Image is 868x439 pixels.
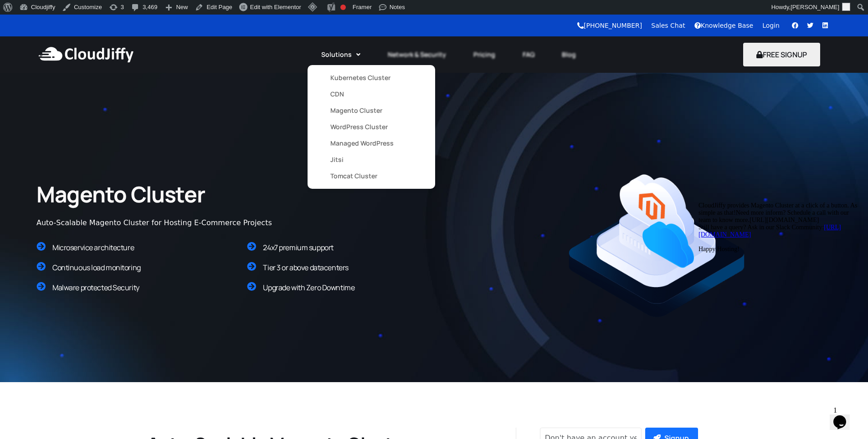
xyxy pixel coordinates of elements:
[651,22,685,29] a: Sales Chat
[52,283,139,293] span: Malware protected Security
[460,45,509,65] a: Pricing
[250,4,301,10] span: Edit with Elementor
[4,25,146,40] a: [URL][DOMAIN_NAME]
[830,403,859,430] iframe: chat widget
[509,45,548,65] a: FAQ
[374,45,460,65] a: Network & Security
[577,22,642,29] a: [PHONE_NUMBER]
[330,70,412,86] a: Kubernetes Cluster
[791,4,839,10] span: [PERSON_NAME]
[565,172,748,320] img: Magento.png
[695,198,859,398] iframe: chat widget
[36,180,301,208] h2: Magento Cluster
[743,50,820,60] a: FREE SIGNUP
[308,45,374,65] a: Solutions
[340,5,346,10] div: Focus keyphrase not set
[52,242,134,252] span: Microservice architecture
[762,22,780,29] a: Login
[263,283,354,293] span: Upgrade with Zero Downtime
[548,45,590,65] a: Blog
[330,86,412,102] a: CDN
[330,135,412,151] a: Managed WordPress
[330,102,412,119] a: Magento Cluster
[330,151,412,168] a: Jitsi
[36,217,355,228] div: Auto-Scalable Magento Cluster for Hosting E-Commerce Projects
[330,168,412,184] a: Tomcat Cluster
[4,4,163,54] span: CloudJiffy provides Magento Cluster at a click of a button. As simple as that!Need more inform? S...
[263,242,333,252] span: 24x7 premium support
[330,119,412,135] a: WordPress Cluster
[52,262,141,272] span: Continuous load monitoring
[743,43,820,66] button: FREE SIGNUP
[263,262,348,272] span: Tier 3 or above datacenters
[694,22,754,29] a: Knowledge Base
[4,4,168,55] div: CloudJiffy provides Magento Cluster at a click of a button. As simple as that!Need more inform? S...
